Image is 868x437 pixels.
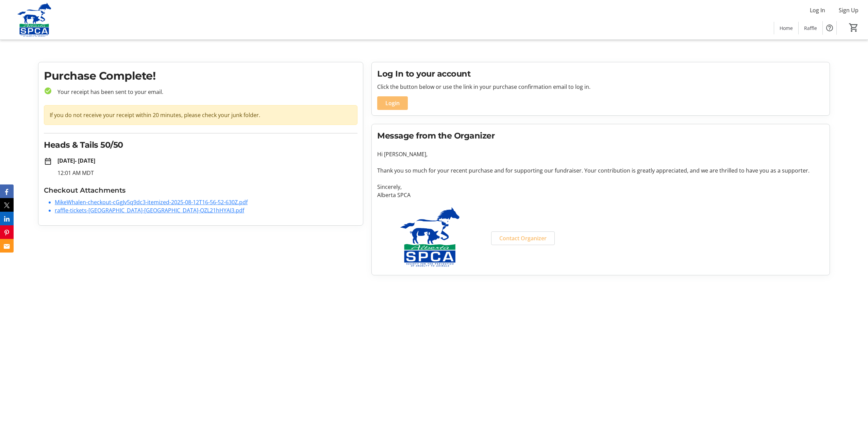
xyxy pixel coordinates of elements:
[823,21,836,35] button: Help
[799,22,822,34] a: Raffle
[377,150,824,158] p: Hi [PERSON_NAME],
[377,83,824,91] p: Click the button below or use the link in your purchase confirmation email to log in.
[44,105,357,125] div: If you do not receive your receipt within 20 minutes, please check your junk folder.
[377,183,824,191] p: Sincerely,
[774,22,798,34] a: Home
[491,231,555,245] a: Contact Organizer
[848,21,860,34] button: Cart
[804,5,831,16] button: Log In
[377,166,824,175] p: Thank you so much for your recent purchase and for supporting our fundraiser. Your contribution i...
[44,185,357,195] h3: Checkout Attachments
[377,68,824,80] h2: Log In to your account
[44,157,52,165] mat-icon: date_range
[4,3,65,37] img: Alberta SPCA's Logo
[385,99,400,107] span: Login
[780,25,793,32] span: Home
[833,5,864,16] button: Sign Up
[52,88,357,96] p: Your receipt has been sent to your email.
[804,25,817,32] span: Raffle
[499,234,547,242] span: Contact Organizer
[44,68,357,84] h1: Purchase Complete!
[44,87,52,95] mat-icon: check_circle
[55,198,248,206] a: MikeWhalen-checkout-cGgJv5q9dc3-itemized-2025-08-12T16-56-52-630Z.pdf
[810,6,825,14] span: Log In
[377,207,483,267] img: Alberta SPCA logo
[377,191,824,199] p: Alberta SPCA
[839,6,858,14] span: Sign Up
[55,207,244,214] a: raffle-tickets-[GEOGRAPHIC_DATA]-[GEOGRAPHIC_DATA]-QZL21hHYAI3.pdf
[57,157,95,164] strong: [DATE] - [DATE]
[57,169,357,177] p: 12:01 AM MDT
[44,139,357,151] h2: Heads & Tails 50/50
[377,130,824,142] h2: Message from the Organizer
[377,96,408,110] button: Login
